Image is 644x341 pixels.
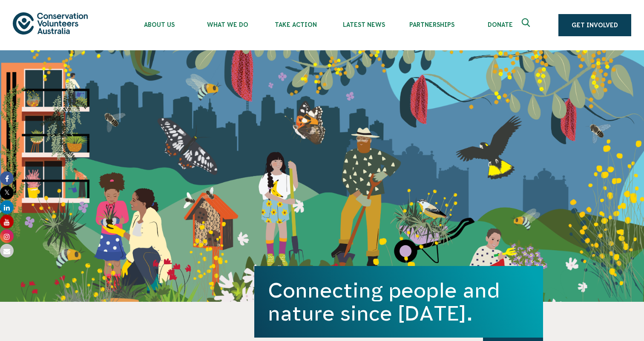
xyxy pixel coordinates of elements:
span: About Us [125,21,193,28]
img: logo.svg [13,12,88,34]
a: Get Involved [558,14,631,36]
span: What We Do [193,21,262,28]
span: Latest News [330,21,398,28]
span: Take Action [262,21,330,28]
h1: Connecting people and nature since [DATE]. [268,279,529,325]
span: Partnerships [398,21,466,28]
button: Expand search box Close search box [517,15,537,35]
span: Donate [466,21,534,28]
span: Expand search box [522,18,532,32]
